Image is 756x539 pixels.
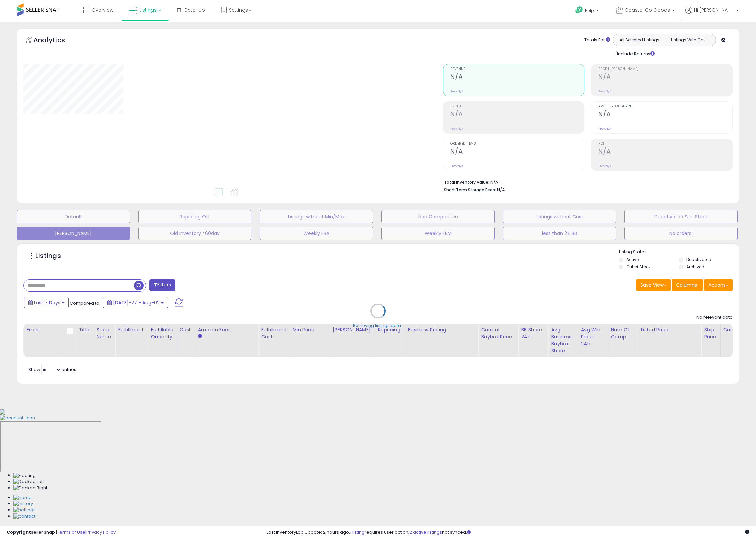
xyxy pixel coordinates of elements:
[624,210,738,223] button: Deactivated & In Stock
[598,105,732,108] span: Avg. Buybox Share
[608,50,663,57] div: Include Returns
[353,323,403,329] div: Retrieving listings data..
[450,67,584,71] span: Revenue
[570,1,605,22] a: Help
[598,127,611,131] small: Prev: N/A
[598,89,611,93] small: Prev: N/A
[450,110,584,119] h2: N/A
[664,36,714,44] button: Listings With Cost
[13,485,47,491] img: Docked Right
[450,105,584,108] span: Profit
[444,178,728,186] li: N/A
[615,36,664,44] button: All Selected Listings
[575,6,583,14] i: Get Help
[450,164,463,168] small: Prev: N/A
[381,227,495,240] button: Weekly FBM
[503,210,616,223] button: Listings without Cost
[625,7,670,13] span: Coastal Co Goods
[585,8,594,13] span: Help
[444,187,496,193] b: Short Term Storage Fees:
[624,227,738,240] button: No orders!
[138,210,251,223] button: Repricing Off
[381,210,495,223] button: Non Competitive
[17,227,130,240] button: [PERSON_NAME]
[598,164,611,168] small: Prev: N/A
[598,73,732,82] h2: N/A
[450,148,584,157] h2: N/A
[450,127,463,131] small: Prev: N/A
[598,148,732,157] h2: N/A
[598,67,732,71] span: Profit [PERSON_NAME]
[598,110,732,119] h2: N/A
[694,7,734,13] span: Hi [PERSON_NAME]
[685,7,739,22] a: Hi [PERSON_NAME]
[17,210,130,223] button: Default
[584,37,610,43] div: Totals For
[13,479,44,485] img: Docked Left
[13,513,35,520] img: Contact
[13,501,33,507] img: History
[450,142,584,146] span: Ordered Items
[260,210,373,223] button: Listings without Min/Max
[450,89,463,93] small: Prev: N/A
[497,187,505,193] span: N/A
[13,507,36,513] img: Settings
[503,227,616,240] button: less than 2% BB
[13,473,36,479] img: Floating
[138,227,251,240] button: Old Inventory >60day
[33,35,78,46] h5: Analytics
[92,7,113,13] span: Overview
[184,7,205,13] span: DataHub
[13,495,32,501] img: Home
[598,142,732,146] span: ROI
[450,73,584,82] h2: N/A
[444,179,489,185] b: Total Inventory Value:
[139,7,157,13] span: Listings
[260,227,373,240] button: Weekly FBA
